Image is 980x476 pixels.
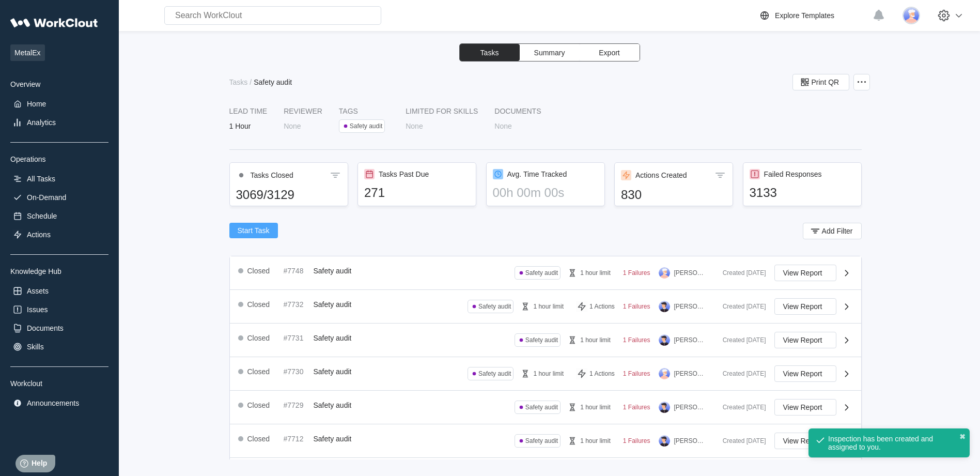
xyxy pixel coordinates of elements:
div: [PERSON_NAME] [674,269,706,277]
button: close [959,433,966,441]
div: 1 Failures [623,336,650,344]
span: View Report [783,404,822,411]
div: 00h 00m 00s [493,186,598,200]
button: View Report [774,399,836,416]
img: user-3.png [903,7,920,24]
div: Safety audit [525,437,558,444]
div: Created [DATE] [714,437,766,444]
button: View Report [774,265,836,281]
div: Safety audit [478,370,511,377]
div: Tasks [229,78,248,86]
a: Explore Templates [758,9,867,22]
div: #7748 [284,267,309,275]
div: 830 [621,188,726,202]
button: Summary [520,44,580,61]
div: Assets [27,287,49,295]
div: 1 Failures [623,303,650,310]
img: user-5.png [659,435,670,447]
div: Closed [247,300,270,309]
button: Start Task [229,223,278,238]
a: Closed#7712Safety auditSafety audit1 hour limit1 Failures[PERSON_NAME]Created [DATE]View Report [230,424,861,458]
div: Safety audit [478,303,511,310]
button: View Report [774,433,836,449]
a: Schedule [10,209,108,223]
a: All Tasks [10,172,108,186]
span: View Report [783,269,822,277]
div: 1 Failures [623,269,650,277]
span: Safety audit [314,334,352,342]
a: Home [10,97,108,111]
div: Closed [247,435,270,443]
div: Knowledge Hub [10,267,108,275]
div: #7732 [284,300,309,309]
div: None [284,122,301,130]
div: Tags [339,107,389,115]
div: Safety audit [350,122,382,130]
span: View Report [783,437,822,444]
div: 1 hour limit [580,437,611,444]
div: Created [DATE] [714,370,766,377]
button: Export [580,44,640,61]
div: Created [DATE] [714,404,766,411]
div: All Tasks [27,175,55,183]
div: Failed Responses [764,170,822,178]
div: LEAD TIME [229,107,268,115]
span: View Report [783,370,822,377]
div: Documents [494,107,541,115]
div: 271 [364,186,470,200]
button: Tasks [460,44,520,61]
a: Analytics [10,115,108,130]
div: Schedule [27,212,57,220]
span: MetalEx [10,44,45,61]
a: Closed#7748Safety auditSafety audit1 hour limit1 Failures[PERSON_NAME]Created [DATE]View Report [230,256,861,290]
div: Inspection has been created and assigned to you. [828,435,938,451]
div: #7731 [284,334,309,342]
a: On-Demand [10,190,108,205]
div: #7712 [284,435,309,443]
input: Search WorkClout [164,6,381,25]
div: 3069/3129 [236,188,341,202]
div: 1 Failures [623,404,650,411]
div: #7729 [284,401,309,409]
div: [PERSON_NAME] [674,336,706,344]
div: Home [27,100,46,108]
div: Operations [10,155,108,163]
span: Summary [534,49,565,56]
span: Add Filter [822,227,853,235]
a: Skills [10,340,108,354]
img: user-3.png [659,267,670,279]
div: 1 Hour [229,122,251,130]
div: Actions [27,231,51,239]
span: View Report [783,303,822,310]
a: Closed#7731Safety auditSafety audit1 hour limit1 Failures[PERSON_NAME]Created [DATE]View Report [230,324,861,357]
div: Safety audit [525,404,558,411]
div: Tasks Closed [251,171,293,179]
div: 1 hour limit [580,404,611,411]
div: Closed [247,334,270,342]
div: 1 hour limit [533,370,564,377]
div: 1 Actions [589,370,615,377]
div: 3133 [750,186,855,200]
div: Safety audit [525,336,558,344]
span: Safety audit [314,300,352,309]
div: [PERSON_NAME] [674,437,706,444]
div: [PERSON_NAME] [674,303,706,310]
div: Closed [247,267,270,275]
div: Closed [247,367,270,376]
img: user-3.png [659,368,670,379]
div: Workclout [10,379,108,388]
div: 1 Actions [589,303,615,310]
div: Reviewer [284,107,322,115]
a: Issues [10,302,108,317]
div: #7730 [284,367,309,376]
a: Actions [10,227,108,242]
div: On-Demand [27,193,66,202]
div: Analytics [27,118,56,127]
div: Announcements [27,399,79,407]
button: Add Filter [803,223,862,239]
button: View Report [774,332,836,348]
a: Closed#7729Safety auditSafety audit1 hour limit1 Failures[PERSON_NAME]Created [DATE]View Report [230,391,861,424]
a: Announcements [10,396,108,410]
img: user-5.png [659,301,670,312]
a: Closed#7732Safety auditSafety audit1 hour limit1 Actions1 Failures[PERSON_NAME]Created [DATE]View... [230,290,861,324]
